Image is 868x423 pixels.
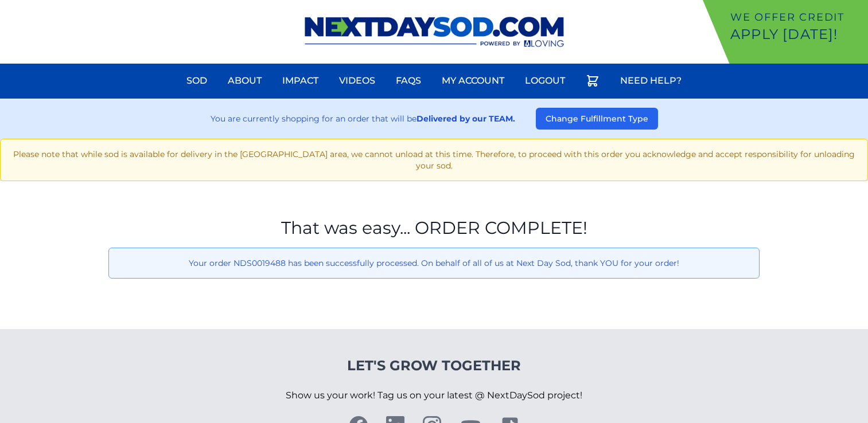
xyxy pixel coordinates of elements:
[275,67,325,95] a: Impact
[286,375,582,416] p: Show us your work! Tag us on your latest @ NextDaySod project!
[10,148,858,171] p: Please note that while sod is available for delivery in the [GEOGRAPHIC_DATA] area, we cannot unl...
[332,67,382,95] a: Videos
[435,67,511,95] a: My Account
[518,67,572,95] a: Logout
[118,257,750,269] p: Your order NDS0019488 has been successfully processed. On behalf of all of us at Next Day Sod, th...
[108,218,760,238] h1: That was easy... ORDER COMPLETE!
[221,67,268,95] a: About
[286,357,582,375] h4: Let's Grow Together
[417,113,515,124] strong: Delivered by our TEAM.
[730,9,863,25] p: We offer Credit
[730,25,863,44] p: Apply [DATE]!
[536,108,658,130] button: Change Fulfillment Type
[180,67,214,95] a: Sod
[389,67,428,95] a: FAQs
[613,67,688,95] a: Need Help?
